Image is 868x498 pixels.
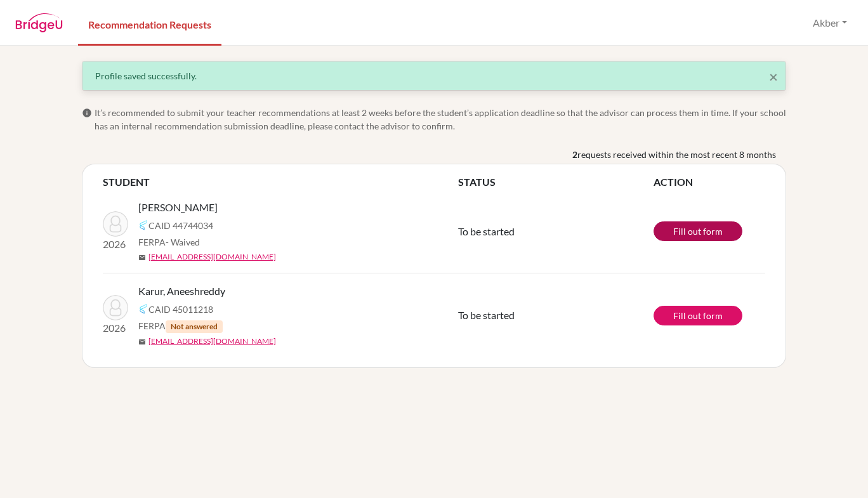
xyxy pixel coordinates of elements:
b: 2 [572,148,577,161]
th: STUDENT [103,174,458,190]
span: It’s recommended to submit your teacher recommendations at least 2 weeks before the student’s app... [95,106,786,133]
th: ACTION [654,174,765,190]
a: [EMAIL_ADDRESS][DOMAIN_NAME] [148,251,276,263]
span: requests received within the most recent 8 months [577,148,776,161]
span: mail [138,338,146,346]
span: CAID 45011218 [148,303,213,316]
a: [EMAIL_ADDRESS][DOMAIN_NAME] [148,336,276,347]
p: 2026 [103,320,128,336]
a: Recommendation Requests [78,2,221,46]
img: Common App logo [138,304,148,314]
span: info [82,108,92,118]
span: - Waived [166,237,200,247]
span: mail [138,254,146,261]
span: To be started [458,225,515,237]
img: Karur, Aneeshreddy [103,295,128,320]
span: FERPA [138,319,223,333]
span: FERPA [138,235,200,249]
span: To be started [458,309,515,321]
span: Not answered [166,320,223,333]
img: BridgeU logo [15,13,63,32]
img: Katakam, Yashmit Sai [103,211,128,237]
a: Fill out form [654,221,742,241]
a: Fill out form [654,306,742,325]
div: Profile saved successfully. [95,69,773,82]
th: STATUS [458,174,654,190]
button: Close [769,69,778,84]
img: Common App logo [138,220,148,230]
p: 2026 [103,237,128,252]
span: [PERSON_NAME] [138,200,218,215]
button: Akber [807,11,853,35]
span: × [769,67,778,86]
span: CAID 44744034 [148,219,213,232]
span: Karur, Aneeshreddy [138,284,225,299]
